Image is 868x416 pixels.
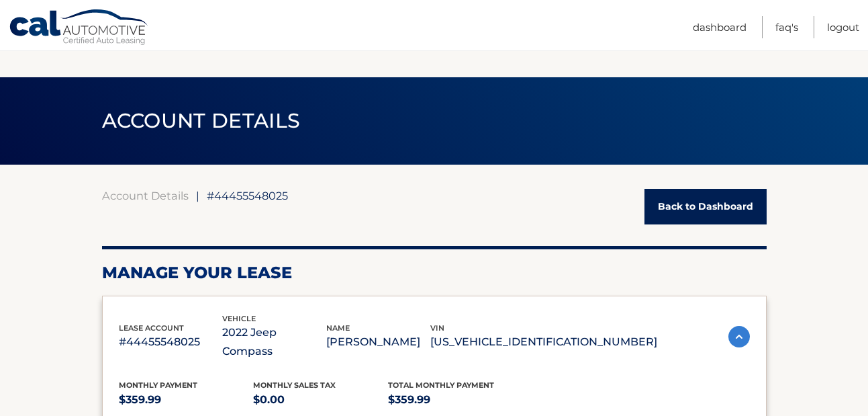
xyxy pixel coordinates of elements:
[102,263,767,283] h2: Manage Your Lease
[119,390,254,409] p: $359.99
[222,314,256,323] span: vehicle
[222,323,326,361] p: 2022 Jeep Compass
[388,380,494,390] span: Total Monthly Payment
[119,323,184,333] span: lease account
[775,16,798,38] a: FAQ's
[207,189,288,202] span: #44455548025
[119,333,223,351] p: #44455548025
[728,326,750,347] img: accordion-active.svg
[827,16,859,38] a: Logout
[388,390,523,409] p: $359.99
[102,108,301,133] span: ACCOUNT DETAILS
[119,380,197,390] span: Monthly Payment
[196,189,199,202] span: |
[430,323,444,333] span: vin
[693,16,746,38] a: Dashboard
[9,9,150,48] a: Cal Automotive
[326,333,430,351] p: [PERSON_NAME]
[644,189,767,224] a: Back to Dashboard
[253,390,388,409] p: $0.00
[430,333,657,351] p: [US_VEHICLE_IDENTIFICATION_NUMBER]
[253,380,336,390] span: Monthly sales Tax
[102,189,189,202] a: Account Details
[326,323,350,333] span: name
